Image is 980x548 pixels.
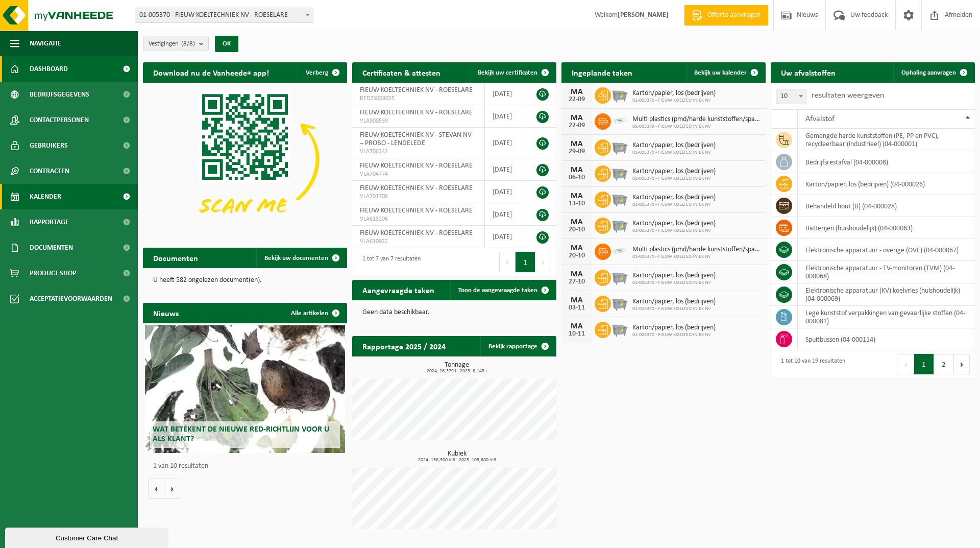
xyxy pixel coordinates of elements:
[360,237,477,246] span: VLA610922
[812,91,884,100] label: resultaten weergeven
[611,268,628,285] img: WB-2500-GAL-GY-01
[776,89,806,104] span: 10
[30,235,73,260] span: Documenten
[567,252,587,259] div: 20-10
[567,200,587,207] div: 13-10
[215,36,238,52] button: OK
[485,128,526,158] td: [DATE]
[567,140,587,148] div: MA
[954,354,970,374] button: Next
[798,239,975,261] td: elektronische apparatuur - overige (OVE) (04-000067)
[632,124,761,130] span: 01-005370 - FIEUW KOELTECHNIEK NV
[611,112,628,129] img: LP-SK-00500-LPE-16
[360,148,477,156] span: VLA706342
[264,255,328,261] span: Bekijk uw documenten
[30,31,61,56] span: Navigatie
[360,117,477,125] span: VLA900539
[5,526,170,548] iframe: chat widget
[632,272,716,280] span: Karton/papier, los (bedrijven)
[352,336,456,356] h2: Rapportage 2025 / 2024
[485,203,526,226] td: [DATE]
[485,158,526,181] td: [DATE]
[360,94,477,103] span: RED25008025
[148,479,164,499] button: Vorige
[360,229,473,237] span: FIEUW KOELTECHNIEK NV - ROESELARE
[567,218,587,226] div: MA
[360,109,473,116] span: FIEUW KOELTECHNIEK NV - ROESELARE
[798,261,975,283] td: elektronische apparatuur - TV-monitoren (TVM) (04-000068)
[694,69,747,76] span: Bekijk uw kalender
[485,105,526,128] td: [DATE]
[632,254,761,260] span: 01-005370 - FIEUW KOELTECHNIEK NV
[776,89,806,104] span: 10
[450,280,555,300] a: Toon de aangevraagde taken
[485,83,526,105] td: [DATE]
[632,176,716,182] span: 01-005370 - FIEUW KOELTECHNIEK NV
[360,170,477,178] span: VLA704774
[135,8,313,22] span: 01-005370 - FIEUW KOELTECHNIEK NV - ROESELARE
[30,133,68,158] span: Gebruikers
[893,62,974,83] a: Ophaling aanvragen
[798,129,975,151] td: gemengde harde kunststoffen (PE, PP en PVC), recycleerbaar (industrieel) (04-000001)
[798,173,975,195] td: karton/papier, los (bedrijven) (04-000026)
[567,304,587,312] div: 03-11
[798,283,975,306] td: elektronische apparatuur (KV) koelvries (huishoudelijk) (04-000069)
[153,277,337,284] p: U heeft 582 ongelezen document(en).
[357,369,556,374] span: 2024: 26,379 t - 2025: 6,145 t
[516,252,535,272] button: 1
[632,324,716,332] span: Karton/papier, los (bedrijven)
[632,168,716,176] span: Karton/papier, los (bedrijven)
[798,306,975,328] td: lege kunststof verpakkingen van gevaarlijke stoffen (04-000081)
[684,5,768,26] a: Offerte aanvragen
[458,287,537,294] span: Toon de aangevraagde taken
[567,88,587,96] div: MA
[567,114,587,122] div: MA
[567,296,587,304] div: MA
[143,303,189,323] h2: Nieuws
[611,294,628,312] img: WB-2500-GAL-GY-01
[567,244,587,252] div: MA
[478,69,537,76] span: Bekijk uw certificaten
[535,252,551,272] button: Next
[143,83,347,236] img: Download de VHEPlus App
[298,62,346,83] button: Verberg
[632,89,716,98] span: Karton/papier, los (bedrijven)
[30,56,68,82] span: Dashboard
[567,226,587,233] div: 20-10
[705,10,763,20] span: Offerte aanvragen
[360,193,477,201] span: VLA701708
[632,141,716,150] span: Karton/papier, los (bedrijven)
[357,450,556,463] h3: Kubiek
[485,181,526,203] td: [DATE]
[357,458,556,463] span: 2024: 158,300 m3 - 2025: 105,800 m3
[360,207,473,215] span: FIEUW KOELTECHNIEK NV - ROESELARE
[567,148,587,155] div: 29-09
[149,36,195,52] span: Vestigingen
[567,270,587,278] div: MA
[632,98,716,104] span: 01-005370 - FIEUW KOELTECHNIEK NV
[632,280,716,286] span: 01-005370 - FIEUW KOELTECHNIEK NV
[145,325,345,453] a: Wat betekent de nieuwe RED-richtlijn voor u als klant?
[611,190,628,207] img: WB-2500-GAL-GY-01
[567,122,587,129] div: 22-09
[164,479,180,499] button: Volgende
[143,248,208,268] h2: Documenten
[798,151,975,173] td: bedrijfsrestafval (04-000008)
[357,251,421,273] div: 1 tot 7 van 7 resultaten
[306,69,328,76] span: Verberg
[181,40,195,47] count: (8/8)
[632,306,716,312] span: 01-005370 - FIEUW KOELTECHNIEK NV
[360,86,473,94] span: FIEUW KOELTECHNIEK NV - ROESELARE
[771,62,846,82] h2: Uw afvalstoffen
[256,248,346,268] a: Bekijk uw documenten
[798,328,975,350] td: spuitbussen (04-000114)
[352,62,451,82] h2: Certificaten & attesten
[632,246,761,254] span: Multi plastics (pmd/harde kunststoffen/spanbanden/eps/folie naturel/folie gemeng...
[914,354,934,374] button: 1
[611,216,628,233] img: WB-2500-GAL-GY-01
[143,36,209,51] button: Vestigingen(8/8)
[360,184,473,192] span: FIEUW KOELTECHNIEK NV - ROESELARE
[611,242,628,259] img: LP-SK-00500-LPE-16
[485,226,526,248] td: [DATE]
